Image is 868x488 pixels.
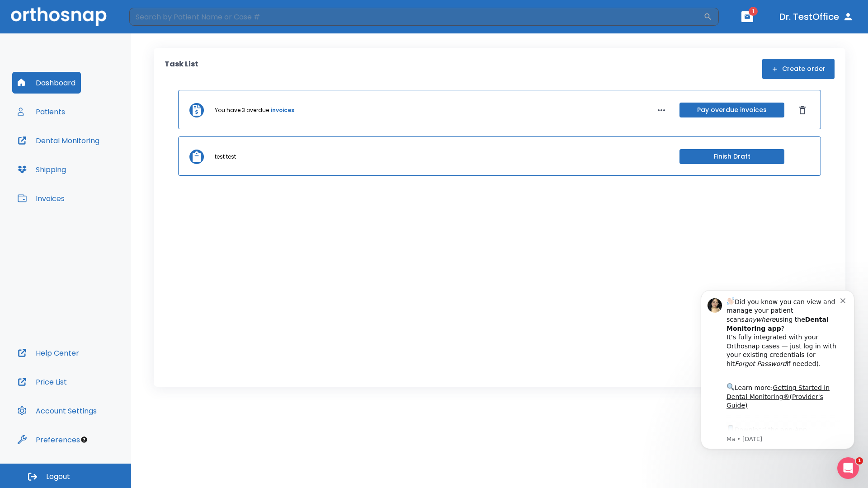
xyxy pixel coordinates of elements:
[129,8,703,26] input: Search by Patient Name or Case #
[837,457,859,479] iframe: Intercom live chat
[762,59,835,79] button: Create order
[12,429,85,450] button: Preferences
[12,159,71,180] button: Shipping
[749,7,758,16] span: 1
[679,149,784,164] button: Finish Draft
[153,19,160,27] button: Dismiss notification
[12,400,102,422] button: Account Settings
[12,371,72,393] button: Price List
[12,101,71,122] button: Patients
[12,72,81,94] button: Dashboard
[795,103,810,117] button: Dismiss
[271,106,294,114] a: invoices
[12,188,70,209] button: Invoices
[215,153,236,161] p: test test
[39,159,153,167] p: Message from Ma, sent 2w ago
[687,277,868,464] iframe: Intercom notifications message
[12,130,105,151] button: Dental Monitoring
[856,457,863,465] span: 1
[46,472,70,482] span: Logout
[776,9,857,25] button: Dr. TestOffice
[215,106,269,114] p: You have 3 overdue
[11,7,107,26] img: Orthosnap
[80,436,88,444] div: Tooltip anchor
[12,342,85,364] button: Help Center
[165,59,198,79] p: Task List
[679,103,784,117] button: Pay overdue invoices
[39,147,153,193] div: Download the app: | ​ Let us know if you need help getting started!
[39,150,120,166] a: App Store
